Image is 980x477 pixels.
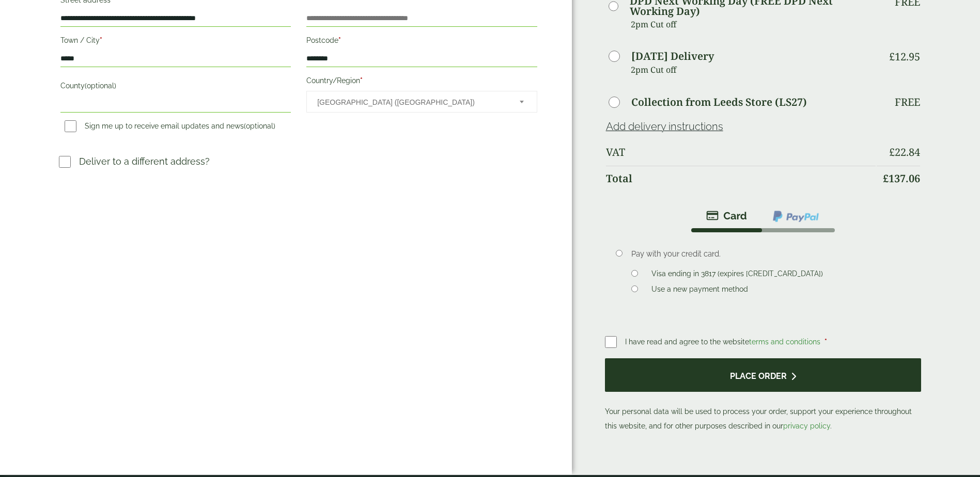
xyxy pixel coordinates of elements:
img: stripe.png [706,210,747,222]
abbr: required [100,36,102,44]
p: Pay with your credit card. [631,248,905,260]
input: Sign me up to receive email updates and news(optional) [65,120,76,132]
span: I have read and agree to the website [625,338,822,346]
a: privacy policy [783,422,830,430]
a: Add delivery instructions [606,120,723,133]
bdi: 12.95 [889,50,920,63]
label: Collection from Leeds Store (LS27) [631,97,807,107]
label: Postcode [306,33,537,51]
p: Free [895,96,920,108]
span: (optional) [244,122,275,130]
th: Total [606,166,876,191]
span: United Kingdom (UK) [317,91,505,113]
span: Country/Region [306,91,537,113]
span: £ [883,171,889,185]
label: Use a new payment method [647,285,752,296]
span: £ [889,50,895,63]
p: Deliver to a different address? [79,154,210,168]
a: terms and conditions [749,338,820,346]
span: £ [889,145,895,159]
label: Town / City [60,33,291,51]
p: Your personal data will be used to process your order, support your experience throughout this we... [605,358,922,433]
th: VAT [606,140,876,165]
label: Sign me up to receive email updates and news [60,122,279,133]
abbr: required [360,76,363,85]
bdi: 22.84 [889,145,920,159]
label: Country/Region [306,73,537,91]
span: (optional) [85,82,116,90]
abbr: required [825,338,827,346]
label: [DATE] Delivery [631,51,714,61]
p: 2pm Cut off [631,17,876,32]
label: Visa ending in 3817 (expires [CREDIT_CARD_DATA]) [647,269,827,281]
button: Place order [605,358,922,392]
img: ppcp-gateway.png [772,210,820,223]
p: 2pm Cut off [631,62,876,77]
abbr: required [338,36,341,44]
bdi: 137.06 [883,171,920,185]
label: County [60,78,291,96]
